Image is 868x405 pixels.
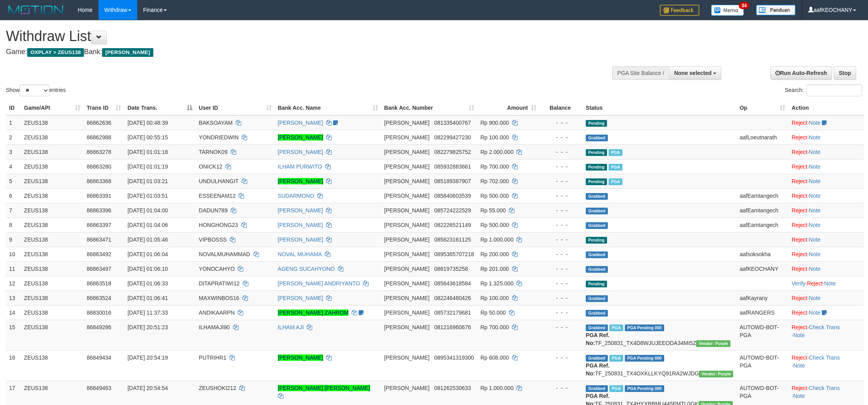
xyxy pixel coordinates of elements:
[278,266,335,272] a: AGENG SUCAHYONO
[809,149,821,155] a: Note
[278,251,322,257] a: NOVAL MUHAMA
[6,232,21,247] td: 9
[127,236,168,243] span: [DATE] 01:05:46
[21,101,84,115] th: Game/API: activate to sort column ascending
[792,236,807,243] a: Reject
[21,130,84,144] td: ZEUS138
[6,84,66,96] label: Show entries
[481,178,509,184] span: Rp 702.000
[586,281,607,287] span: Pending
[792,385,807,391] a: Reject
[6,350,21,381] td: 16
[809,251,821,257] a: Note
[127,280,168,287] span: [DATE] 01:06:33
[127,222,168,228] span: [DATE] 01:04:06
[87,207,111,214] span: 86863396
[127,193,168,199] span: [DATE] 01:03:51
[127,251,168,257] span: [DATE] 01:06:04
[481,295,509,301] span: Rp 100.000
[87,163,111,170] span: 86863280
[87,309,111,316] span: 86830016
[434,280,471,287] span: Copy 085643618584 to clipboard
[6,144,21,159] td: 3
[481,251,509,257] span: Rp 200.000
[543,265,579,273] div: - - -
[278,309,349,316] a: [PERSON_NAME] ZAHROM
[481,134,509,141] span: Rp 100.000
[736,291,788,305] td: aafKayrany
[586,193,608,200] span: Grabbed
[278,149,323,155] a: [PERSON_NAME]
[788,188,864,203] td: ·
[792,207,807,214] a: Reject
[199,385,236,391] span: ZEUSHOKI212
[674,70,712,76] span: None selected
[609,164,622,171] span: Marked by aafchomsokheang
[586,149,607,156] span: Pending
[21,291,84,305] td: ZEUS138
[127,178,168,184] span: [DATE] 01:03:21
[20,84,49,96] select: Showentries
[199,120,233,126] span: BAKSOAYAM
[481,207,506,214] span: Rp 55.000
[102,48,153,57] span: [PERSON_NAME]
[792,134,807,141] a: Reject
[87,354,111,361] span: 86849434
[278,222,323,228] a: [PERSON_NAME]
[384,193,430,199] span: [PERSON_NAME]
[384,163,430,170] span: [PERSON_NAME]
[736,350,788,381] td: AUTOWD-BOT-PGA
[84,101,124,115] th: Trans ID: activate to sort column ascending
[788,247,864,261] td: ·
[586,237,607,244] span: Pending
[792,222,807,228] a: Reject
[481,385,514,391] span: Rp 1.000.000
[543,206,579,214] div: - - -
[788,320,864,350] td: · ·
[6,276,21,291] td: 12
[21,232,84,247] td: ZEUS138
[384,178,430,184] span: [PERSON_NAME]
[583,101,736,115] th: Status
[809,324,840,330] a: Check Trans
[793,393,805,399] a: Note
[543,236,579,244] div: - - -
[278,193,315,199] a: SUDARMONO
[278,120,323,126] a: [PERSON_NAME]
[127,385,168,391] span: [DATE] 20:54:54
[609,149,622,156] span: Marked by aafchomsokheang
[792,280,805,287] a: Verify
[278,134,323,141] a: [PERSON_NAME]
[199,309,235,316] span: ANDIKAARPN
[788,261,864,276] td: ·
[788,291,864,305] td: ·
[543,221,579,229] div: - - -
[384,207,430,214] span: [PERSON_NAME]
[788,276,864,291] td: · ·
[21,276,84,291] td: ZEUS138
[87,222,111,228] span: 86863397
[543,384,579,392] div: - - -
[809,266,821,272] a: Note
[384,236,430,243] span: [PERSON_NAME]
[586,222,608,229] span: Grabbed
[278,236,323,243] a: [PERSON_NAME]
[788,350,864,381] td: · ·
[278,280,360,287] a: [PERSON_NAME] ANDRIYANTO
[278,385,370,391] a: [PERSON_NAME] [PERSON_NAME]
[809,385,840,391] a: Check Trans
[736,130,788,144] td: aafLoeutnarath
[6,247,21,261] td: 10
[384,149,430,155] span: [PERSON_NAME]
[21,203,84,217] td: ZEUS138
[809,295,821,301] a: Note
[586,310,608,317] span: Grabbed
[824,280,836,287] a: Note
[625,324,664,331] span: PGA Pending
[792,251,807,257] a: Reject
[788,130,864,144] td: ·
[586,208,608,214] span: Grabbed
[127,163,168,170] span: [DATE] 01:01:19
[625,385,664,392] span: PGA Pending
[788,144,864,159] td: ·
